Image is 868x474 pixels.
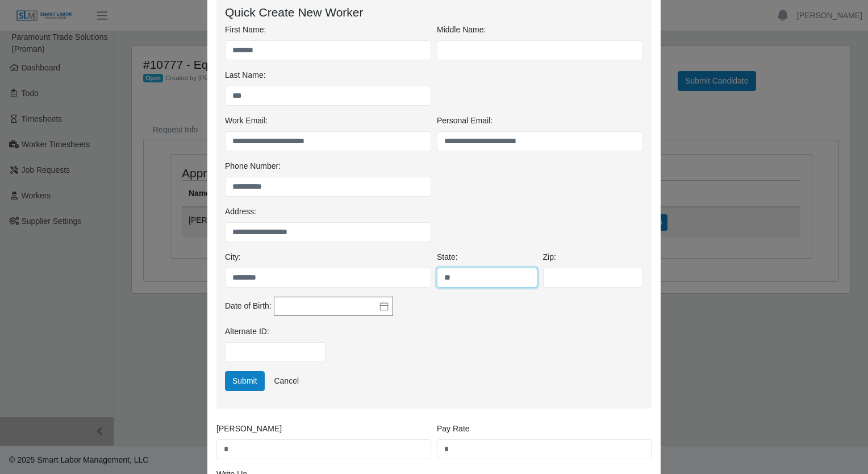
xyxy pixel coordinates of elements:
label: First Name: [225,24,266,36]
label: Pay Rate [437,423,470,435]
label: Alternate ID: [225,326,269,338]
label: Phone Number: [225,160,281,172]
label: Date of Birth: [225,300,272,312]
body: Rich Text Area. Press ALT-0 for help. [9,9,424,22]
a: Cancel [266,371,306,391]
button: Submit [225,371,265,391]
label: Personal Email: [437,115,493,127]
label: [PERSON_NAME] [216,423,282,435]
label: Middle Name: [437,24,486,36]
label: State: [437,251,458,263]
label: Zip: [543,251,556,263]
label: Address: [225,206,256,218]
label: Last Name: [225,69,266,81]
label: Work Email: [225,115,268,127]
label: City: [225,251,241,263]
